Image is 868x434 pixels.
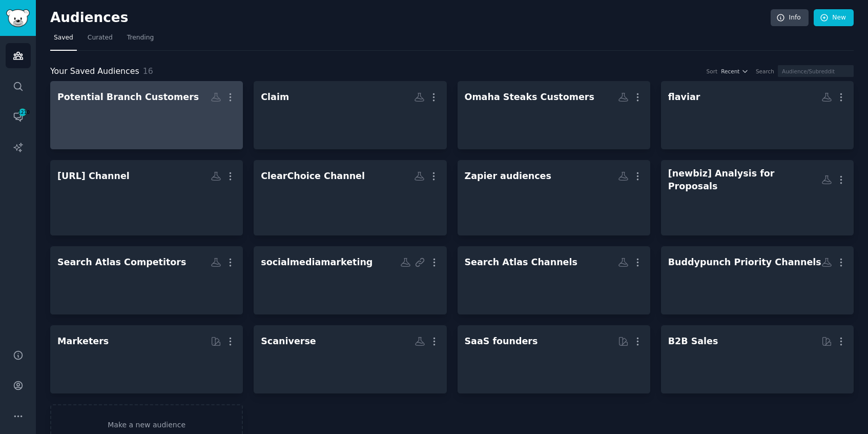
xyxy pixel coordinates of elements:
[50,30,77,51] a: Saved
[721,68,749,75] button: Recent
[771,9,809,27] a: Info
[707,68,718,75] div: Sort
[458,160,650,235] a: Zapier audiences
[50,246,243,314] a: Search Atlas Competitors
[57,170,130,183] div: [URL] Channel
[127,33,154,43] span: Trending
[261,170,365,183] div: ClearChoice Channel
[254,246,446,314] a: socialmediamarketing
[254,325,446,393] a: Scaniverse
[50,325,243,393] a: Marketers
[50,81,243,149] a: Potential Branch Customers
[6,104,31,129] a: 1210
[57,335,109,348] div: Marketers
[50,65,139,78] span: Your Saved Audiences
[143,66,153,76] span: 16
[261,335,316,348] div: Scaniverse
[57,91,199,104] div: Potential Branch Customers
[50,10,771,26] h2: Audiences
[661,160,854,235] a: [newbiz] Analysis for Proposals
[88,33,113,43] span: Curated
[465,335,538,348] div: SaaS founders
[458,325,650,393] a: SaaS founders
[123,30,157,51] a: Trending
[18,109,27,116] span: 1210
[465,170,551,183] div: Zapier audiences
[458,246,650,314] a: Search Atlas Channels
[84,30,116,51] a: Curated
[261,256,373,269] div: socialmediamarketing
[661,325,854,393] a: B2B Sales
[254,81,446,149] a: Claim
[661,81,854,149] a: flaviar
[261,91,289,104] div: Claim
[668,167,821,192] div: [newbiz] Analysis for Proposals
[54,33,73,43] span: Saved
[57,256,186,269] div: Search Atlas Competitors
[254,160,446,235] a: ClearChoice Channel
[756,68,774,75] div: Search
[814,9,854,27] a: New
[668,91,700,104] div: flaviar
[458,81,650,149] a: Omaha Steaks Customers
[50,160,243,235] a: [URL] Channel
[668,335,718,348] div: B2B Sales
[721,68,739,75] span: Recent
[668,256,821,269] div: Buddypunch Priority Channels
[6,9,30,27] img: GummySearch logo
[465,256,577,269] div: Search Atlas Channels
[661,246,854,314] a: Buddypunch Priority Channels
[465,91,594,104] div: Omaha Steaks Customers
[778,65,854,77] input: Audience/Subreddit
